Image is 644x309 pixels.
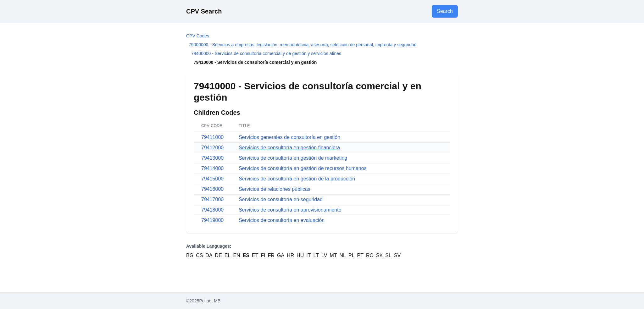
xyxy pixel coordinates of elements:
a: DE [215,252,222,259]
a: IT [306,252,311,259]
a: Servicios de relaciones públicas [239,186,310,192]
a: Servicios generales de consultoría en gestión [239,135,340,140]
h2: Children Codes [194,108,450,117]
a: HU [297,252,304,259]
a: ET [252,252,258,259]
a: 79000000 - Servicios a empresas: legislación, mercadotecnia, asesoría, selección de personal, imp... [189,42,417,47]
a: Go to search [432,5,458,18]
a: SK [376,252,383,259]
a: 79411000 [201,135,224,140]
a: 79414000 [201,166,224,171]
h1: 79410000 - Servicios de consultoría comercial y en gestión [194,80,450,103]
p: © 2025 Polipo, MB [186,298,458,304]
th: CPV Code [194,119,231,132]
a: LV [321,252,327,259]
a: Servicios de consultoría en gestión de la producción [239,176,355,181]
a: 79413000 [201,155,224,161]
a: CS [196,252,203,259]
a: 79418000 [201,207,224,212]
a: 79416000 [201,186,224,192]
a: 79415000 [201,176,224,181]
a: 79419000 [201,218,224,223]
a: Servicios de consultoría en gestión financiera [239,145,340,150]
a: GA [277,252,284,259]
a: NL [340,252,346,259]
a: 79412000 [201,145,224,150]
a: BG [186,252,193,259]
a: EL [225,252,231,259]
a: SV [394,252,401,259]
a: 79400000 - Servicios de consultoría comercial y de gestión y servicios afines [191,51,341,56]
a: FR [268,252,275,259]
a: EN [233,252,240,259]
p: Available Languages: [186,243,458,249]
a: 79417000 [201,197,224,202]
a: DA [205,252,212,259]
a: CPV Codes [186,33,209,38]
a: PL [348,252,355,259]
a: Servicios de consultoría en gestión de marketing [239,155,347,161]
a: SL [385,252,391,259]
a: MT [330,252,337,259]
a: PT [357,252,364,259]
a: Servicios de consultoría en seguridad [239,197,323,202]
nav: Language Versions [186,243,458,259]
a: CPV Search [186,8,222,15]
a: HR [287,252,294,259]
a: RO [366,252,374,259]
li: 79410000 - Servicios de consultoría comercial y en gestión [186,59,458,65]
a: ES [243,252,249,259]
nav: Breadcrumb [186,33,458,65]
a: Servicios de consultoría en gestión de recursos humanos [239,166,366,171]
a: Servicios de consultoría en evaluación [239,218,325,223]
a: Servicios de consultoría en aprovisionamiento [239,207,341,212]
a: LT [314,252,319,259]
th: Title [231,119,450,132]
a: FI [261,252,265,259]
